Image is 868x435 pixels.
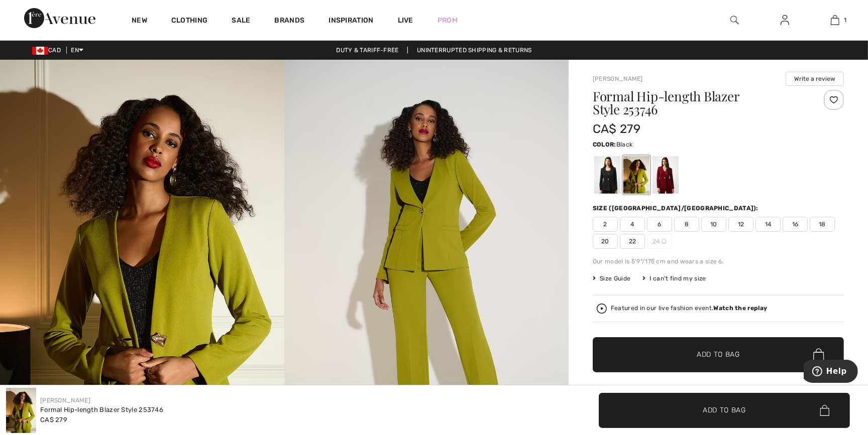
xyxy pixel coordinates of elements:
div: Featured in our live fashion event. [611,305,767,312]
img: ring-m.svg [662,239,667,244]
img: Formal Hip-Length Blazer Style 253746 [6,388,36,433]
div: Formal Hip-length Blazer Style 253746 [40,405,163,415]
span: 1 [844,16,847,25]
span: Color: [593,141,616,148]
img: Watch the replay [597,304,607,314]
img: My Info [781,14,789,26]
span: Size Guide [593,274,630,283]
span: EN [71,47,83,54]
strong: Watch the replay [714,305,768,312]
img: Bag.svg [813,348,824,361]
a: Prom [438,15,458,26]
span: 2 [593,217,618,232]
span: 6 [647,217,672,232]
div: Black [594,156,620,194]
img: 1ère Avenue [24,8,95,28]
span: Black [616,141,633,148]
span: 24 [647,234,672,249]
a: [PERSON_NAME] [40,397,90,404]
div: Size ([GEOGRAPHIC_DATA]/[GEOGRAPHIC_DATA]): [593,204,761,213]
a: New [132,16,147,27]
span: 14 [755,217,781,232]
span: CA$ 279 [593,122,640,136]
span: 20 [593,234,618,249]
span: 18 [810,217,835,232]
button: Add to Bag [593,337,844,372]
a: Clothing [171,16,207,27]
span: 16 [783,217,808,232]
span: Add to Bag [703,405,746,415]
div: I can't find my size [642,274,706,283]
button: Write a review [786,72,844,86]
div: Fern [623,156,649,194]
span: 4 [620,217,645,232]
a: Live [398,15,413,26]
a: 1 [810,14,859,26]
img: My Bag [831,14,839,26]
iframe: Opens a widget where you can find more information [804,360,858,385]
a: Sale [232,16,250,27]
span: 10 [701,217,726,232]
a: Sign In [773,14,797,27]
div: Our model is 5'9"/175 cm and wears a size 6. [593,257,844,266]
span: Add to Bag [697,350,740,360]
span: CAD [32,47,65,54]
a: Brands [275,16,305,27]
img: Canadian Dollar [32,47,48,55]
div: Merlot [653,156,679,194]
img: search the website [730,14,739,26]
a: [PERSON_NAME] [593,75,643,82]
span: CA$ 279 [40,416,67,423]
img: Bag.svg [820,405,829,416]
h1: Formal Hip-length Blazer Style 253746 [593,90,802,116]
span: Inspiration [329,16,373,27]
span: 22 [620,234,645,249]
span: 12 [728,217,753,232]
button: Add to Bag [599,393,850,428]
span: 8 [674,217,699,232]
